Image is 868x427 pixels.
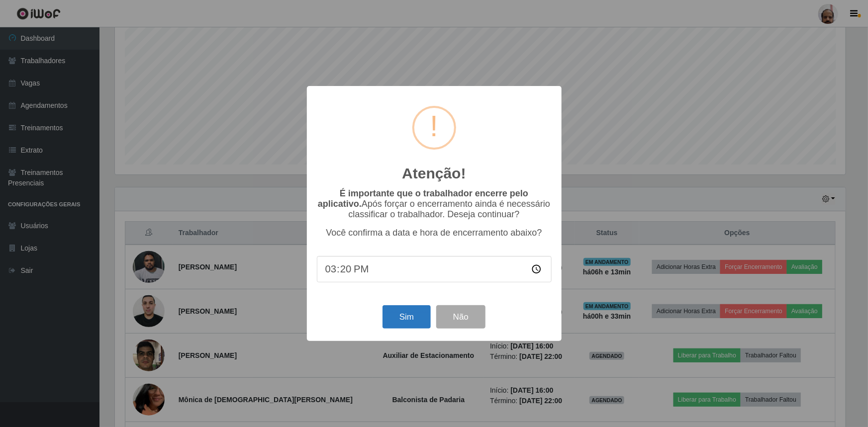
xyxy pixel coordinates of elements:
p: Você confirma a data e hora de encerramento abaixo? [317,228,552,238]
button: Sim [383,305,431,329]
h2: Atenção! [402,165,466,182]
button: Não [436,305,485,329]
p: Após forçar o encerramento ainda é necessário classificar o trabalhador. Deseja continuar? [317,188,552,220]
b: É importante que o trabalhador encerre pelo aplicativo. [318,188,528,209]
